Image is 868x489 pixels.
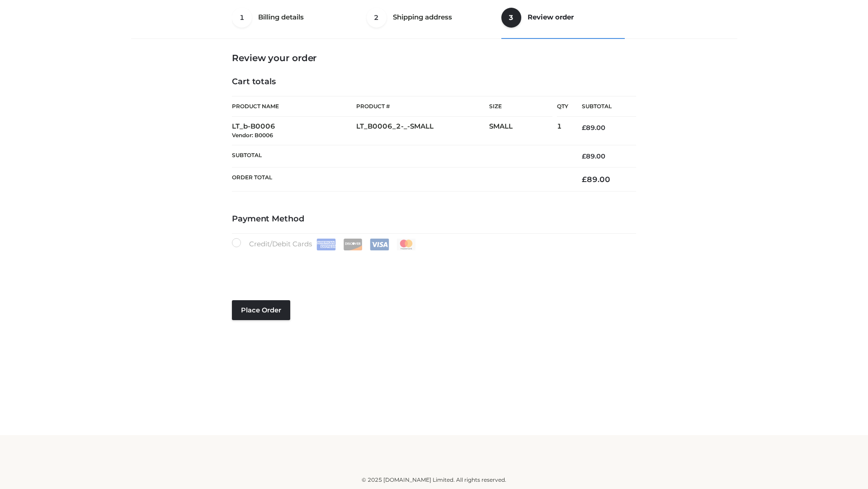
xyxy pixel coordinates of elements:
span: £ [582,175,587,184]
small: Vendor: B0006 [232,132,273,139]
td: LT_b-B0006 [232,117,356,145]
th: Product Name [232,96,356,117]
span: £ [582,124,586,132]
td: LT_B0006_2-_-SMALL [356,117,489,145]
td: 1 [557,117,568,145]
h3: Review your order [232,53,636,63]
label: Credit/Debit Cards [232,238,417,250]
img: Visa [370,239,389,250]
th: Subtotal [568,96,636,117]
th: Order Total [232,168,568,192]
bdi: 89.00 [582,124,605,132]
iframe: Secure payment input frame [230,249,634,282]
th: Size [489,96,552,117]
span: £ [582,152,586,160]
img: Discover [343,239,363,250]
th: Product # [356,96,489,117]
div: © 2025 [DOMAIN_NAME] Limited. All rights reserved. [134,475,734,484]
h4: Cart totals [232,77,636,87]
button: Place order [232,300,290,320]
h4: Payment Method [232,214,636,224]
th: Qty [557,96,568,117]
td: SMALL [489,117,557,145]
img: Amex [316,239,336,250]
img: Mastercard [396,239,416,250]
bdi: 89.00 [582,175,610,184]
bdi: 89.00 [582,152,605,160]
th: Subtotal [232,145,568,167]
